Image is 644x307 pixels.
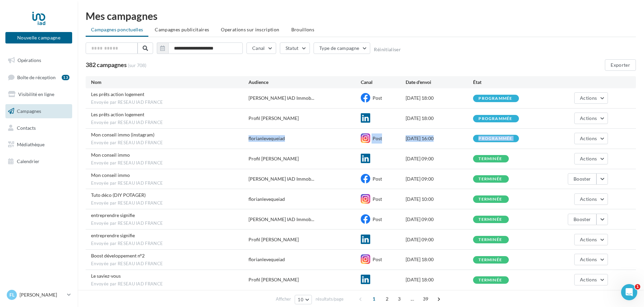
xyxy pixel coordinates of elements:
div: État [473,79,540,86]
button: Actions [574,254,608,265]
a: Boîte de réception13 [4,70,74,85]
span: ... [407,294,418,304]
div: florianlevequeiad [248,256,285,263]
div: terminée [478,177,502,181]
div: [DATE] 18:00 [406,95,473,101]
div: Profil [PERSON_NAME] [248,155,299,162]
span: [PERSON_NAME] IAD Immob... [248,216,314,223]
div: [DATE] 18:00 [406,256,473,263]
span: Mon conseil immo [91,172,130,178]
span: FL [9,291,14,298]
a: Campagnes [4,104,74,118]
a: Contacts [4,121,74,135]
span: Contacts [17,125,36,130]
div: Audience [248,79,361,86]
span: Actions [580,95,597,101]
button: Statut [280,42,310,54]
span: Envoyée par RESEAU IAD FRANCE [91,120,248,126]
div: programmée [478,136,512,141]
a: Opérations [4,53,74,67]
span: Brouillons [291,27,315,32]
div: terminée [478,217,502,222]
div: Profil [PERSON_NAME] [248,236,299,243]
button: Réinitialiser [374,47,401,52]
span: Campagnes [17,108,41,114]
span: Post [373,256,382,262]
button: Actions [574,133,608,144]
button: Exporter [605,59,636,71]
span: Calendrier [17,158,39,164]
button: Actions [574,113,608,124]
span: Actions [580,115,597,121]
div: [DATE] 09:00 [406,216,473,223]
span: Envoyée par RESEAU IAD FRANCE [91,281,248,287]
span: 382 campagnes [86,61,127,68]
iframe: Intercom live chat [621,284,637,300]
span: Afficher [276,296,291,302]
span: (sur 708) [128,62,146,69]
span: Actions [580,256,597,262]
span: 2 [382,294,392,304]
div: terminée [478,258,502,262]
span: Envoyée par RESEAU IAD FRANCE [91,140,248,146]
span: Mon conseil immo [91,152,130,158]
button: Actions [574,153,608,164]
div: florianlevequeiad [248,135,285,142]
button: Actions [574,274,608,285]
span: Post [373,95,382,101]
div: [DATE] 10:00 [406,196,473,203]
div: [DATE] 09:00 [406,236,473,243]
div: 13 [62,75,69,80]
span: Post [373,216,382,222]
div: Profil [PERSON_NAME] [248,115,299,122]
div: florianlevequeiad [248,196,285,203]
span: Envoyée par RESEAU IAD FRANCE [91,160,248,166]
span: Visibilité en ligne [18,91,54,97]
div: Canal [361,79,406,86]
span: Envoyée par RESEAU IAD FRANCE [91,261,248,267]
button: Canal [246,42,276,54]
div: [DATE] 18:00 [406,276,473,283]
a: Calendrier [4,154,74,168]
span: Operations sur inscription [221,27,279,32]
span: Campagnes publicitaires [155,27,209,32]
span: Les prêts action logement [91,91,144,97]
button: Nouvelle campagne [5,32,72,43]
span: Le saviez-vous [91,273,121,279]
div: [DATE] 09:00 [406,155,473,162]
span: entreprendre signifie [91,233,135,238]
span: Envoyée par RESEAU IAD FRANCE [91,241,248,247]
div: programmée [478,96,512,101]
span: 3 [394,294,405,304]
span: 1 [369,294,379,304]
span: Les prêts action logement [91,112,144,117]
span: Opérations [18,57,41,63]
a: Visibilité en ligne [4,87,74,101]
span: Actions [580,277,597,282]
span: entreprendre signifie [91,212,135,218]
div: terminée [478,157,502,161]
div: terminée [478,278,502,282]
span: Actions [580,135,597,141]
span: Médiathèque [17,142,45,147]
span: 1 [635,284,640,289]
div: terminée [478,238,502,242]
p: [PERSON_NAME] [20,291,64,298]
span: Actions [580,237,597,242]
button: Booster [568,214,596,225]
span: Post [373,135,382,141]
span: 10 [298,297,303,302]
a: FL [PERSON_NAME] [5,288,72,301]
div: terminée [478,197,502,202]
span: Boîte de réception [17,74,56,80]
button: Actions [574,92,608,104]
button: Actions [574,234,608,245]
div: [DATE] 16:00 [406,135,473,142]
span: Actions [580,196,597,202]
button: Actions [574,193,608,205]
span: [PERSON_NAME] IAD Immob... [248,95,314,101]
span: Post [373,196,382,202]
span: Boost développement n°2 [91,253,145,258]
span: résultats/page [316,296,344,302]
div: Nom [91,79,248,86]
